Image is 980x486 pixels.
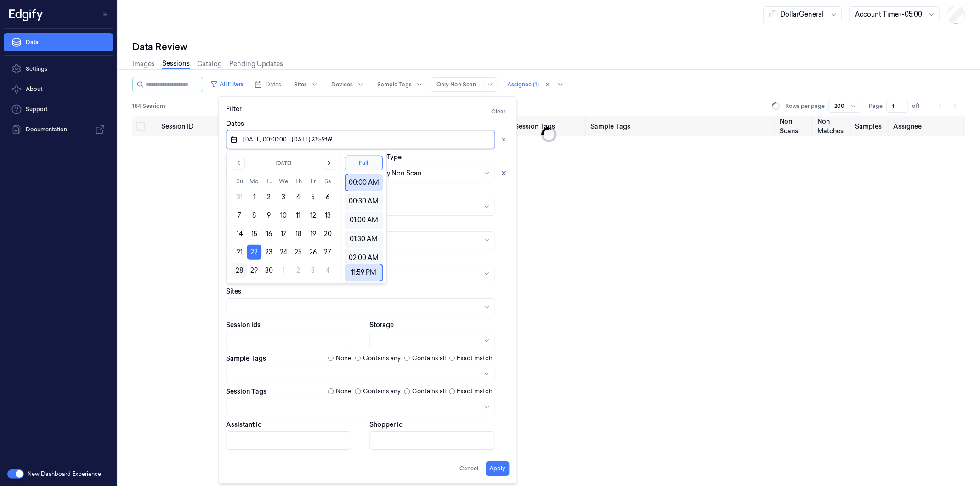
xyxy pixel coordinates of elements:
button: Sunday, September 14th, 2025 [232,226,247,241]
label: Sample Tags [227,355,266,362]
button: Sunday, September 21st, 2025 [232,245,247,260]
button: All Filters [207,77,247,91]
button: Wednesday, September 3rd, 2025 [276,190,291,204]
span: of 1 [912,102,927,110]
button: Monday, September 29th, 2025 [247,263,261,278]
button: Wednesday, September 24th, 2025 [276,245,291,260]
th: Assignee [889,116,965,136]
button: Wednesday, September 10th, 2025 [276,208,291,223]
span: Dates [266,80,281,89]
label: None [336,354,351,363]
button: About [4,80,113,98]
a: Sessions [162,59,190,69]
div: 02:00 AM [348,249,380,266]
button: Monday, September 15th, 2025 [247,226,261,241]
label: Sites [227,287,242,296]
label: Contains any [363,354,401,363]
nav: pagination [934,100,962,113]
label: None [336,453,351,463]
th: Wednesday [276,177,291,186]
th: Session ID [158,116,259,136]
label: Assistant Id [227,420,262,429]
button: Saturday, September 6th, 2025 [320,190,335,204]
button: Tuesday, September 23rd, 2025 [261,245,276,260]
button: Monday, September 22nd, 2025, selected [247,245,261,260]
th: Sample Tags [587,116,776,136]
button: Tuesday, September 9th, 2025 [261,208,276,223]
span: 184 Sessions [132,102,166,110]
button: Friday, September 12th, 2025 [306,208,320,223]
th: Non Scans [776,116,814,136]
th: Non Matches [814,116,851,136]
input: Pick a date [241,132,487,147]
div: 00:30 AM [348,192,380,209]
button: Thursday, October 2nd, 2025 [291,263,306,278]
label: Contains all [412,354,446,363]
label: Storage [370,320,394,329]
button: Saturday, September 27th, 2025 [320,245,335,260]
button: Thursday, September 25th, 2025 [291,245,306,260]
button: Wednesday, October 1st, 2025 [276,263,291,278]
button: Go to the Next Month [323,157,335,170]
th: Thursday [291,177,306,186]
label: Contains all [412,387,446,396]
label: Dates [227,119,244,128]
label: Contains any [363,387,401,396]
a: Settings [4,60,113,78]
div: 01:00 AM [348,211,380,228]
div: 00:00 AM [348,174,380,191]
th: Sunday [232,177,247,186]
button: Friday, September 5th, 2025 [306,190,320,204]
label: Session Ids [227,320,261,329]
a: Catalog [197,59,222,69]
button: Sunday, August 31st, 2025 [232,190,247,204]
a: Pending Updates [229,59,283,69]
span: Page [869,102,883,110]
button: Select all [136,122,145,131]
p: Rows per page [785,102,825,110]
div: Filter [227,104,510,119]
button: Tuesday, September 16th, 2025 [261,226,276,241]
button: Cancel [456,461,482,476]
button: Friday, September 19th, 2025 [306,226,320,241]
label: None [336,387,351,396]
label: Exact match [457,354,493,363]
label: Contains all [412,453,446,463]
th: Monday [247,177,261,186]
button: Monday, September 8th, 2025 [247,208,261,223]
a: Documentation [4,120,113,139]
button: Monday, September 1st, 2025 [247,190,261,204]
button: Tuesday, September 30th, 2025 [261,263,276,278]
button: Saturday, September 20th, 2025 [320,226,335,241]
th: Saturday [320,177,335,186]
button: Thursday, September 11th, 2025 [291,208,306,223]
button: Sunday, September 28th, 2025 [232,263,247,278]
a: Data [4,33,113,51]
div: Data Review [132,40,965,53]
button: Clear [488,104,510,119]
button: Friday, September 26th, 2025 [306,245,320,260]
div: 01:30 AM [348,230,380,247]
th: Friday [306,177,320,186]
label: Shopper Id [370,420,403,429]
a: Images [132,59,155,69]
table: September 2025 [232,177,335,278]
button: Wednesday, September 17th, 2025 [276,226,291,241]
button: Dates [251,77,285,92]
button: [DATE] [250,157,317,170]
button: Go to the Previous Month [232,157,245,170]
label: Contains any [363,453,401,463]
button: Thursday, September 4th, 2025 [291,190,306,204]
button: Apply [486,461,510,476]
button: Sunday, September 7th, 2025 [232,208,247,223]
label: Exact match [457,387,493,396]
button: Saturday, October 4th, 2025 [320,263,335,278]
button: Thursday, September 18th, 2025 [291,226,306,241]
button: Tuesday, September 2nd, 2025 [261,190,276,204]
button: Friday, October 3rd, 2025 [306,263,320,278]
button: Saturday, September 13th, 2025 [320,208,335,223]
button: Toggle Navigation [98,7,113,22]
a: Support [4,100,113,119]
div: 11:59 PM [348,264,380,281]
th: Session Tags [511,116,587,136]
